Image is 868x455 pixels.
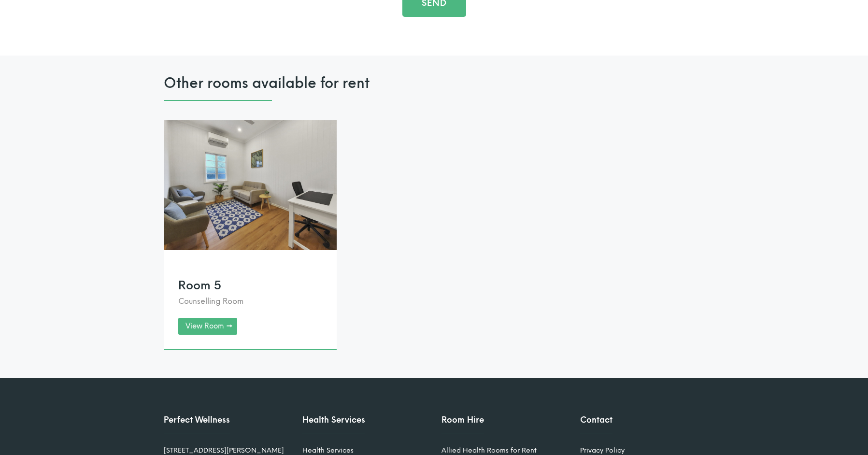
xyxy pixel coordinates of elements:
[580,415,612,433] h3: Contact
[441,446,537,455] a: Allied Health Rooms for Rent
[580,446,625,455] a: Privacy Policy
[302,415,365,433] h3: Health Services
[441,415,484,433] h3: Room Hire
[302,446,354,455] a: Health Services
[164,75,705,91] span: Other rooms available for rent
[164,415,230,433] h3: Perfect Wellness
